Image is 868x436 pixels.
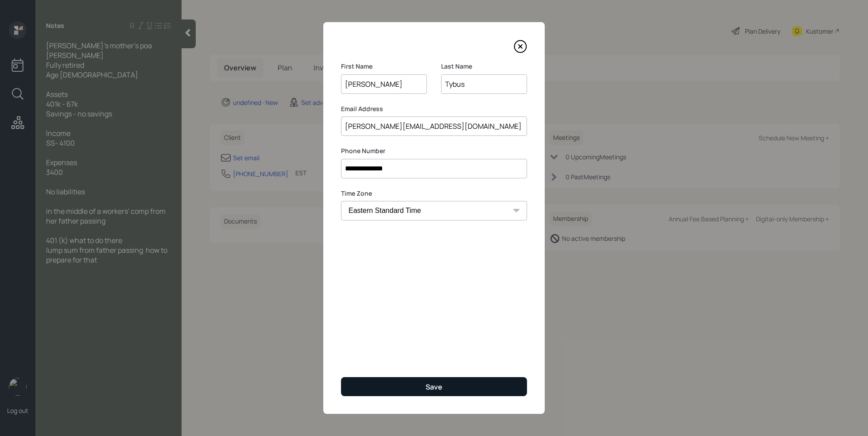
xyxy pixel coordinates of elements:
label: First Name [341,62,427,71]
label: Phone Number [341,147,527,155]
div: Save [426,382,442,392]
button: Save [341,377,527,396]
label: Email Address [341,104,527,113]
label: Time Zone [341,189,527,198]
label: Last Name [441,62,527,71]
